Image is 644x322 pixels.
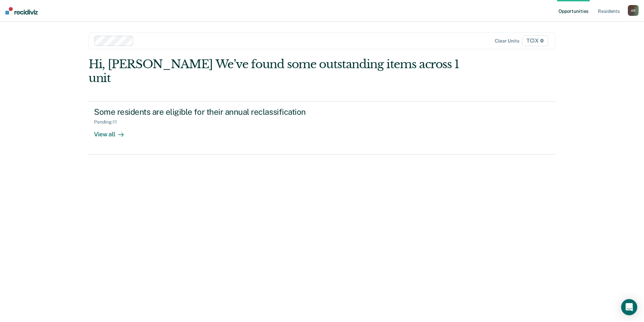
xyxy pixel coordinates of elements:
img: Recidiviz [5,7,38,15]
div: Pending : 11 [94,119,122,125]
div: A S [628,5,639,16]
div: Open Intercom Messenger [621,299,637,315]
span: TCIX [522,35,548,46]
a: Some residents are eligible for their annual reclassificationPending:11View all [89,101,555,155]
div: Clear units [495,38,519,44]
div: Some residents are eligible for their annual reclassification [94,107,330,117]
button: AS [628,5,639,16]
div: View all [94,125,132,138]
div: Hi, [PERSON_NAME] We’ve found some outstanding items across 1 unit [89,57,462,85]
